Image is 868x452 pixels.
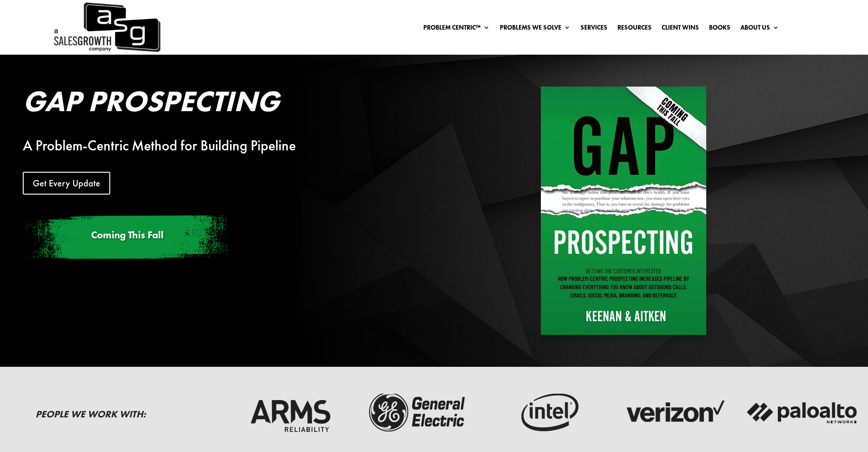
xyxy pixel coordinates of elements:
[423,24,490,34] a: Problem Centric™
[662,24,699,34] a: Client Wins
[541,87,707,335] img: Gap Prospecting - Coming This Fall
[617,24,652,34] a: Resources
[361,390,475,435] img: ge-logo-dark
[489,390,603,435] img: intel-logo-dark
[709,24,730,34] a: Books
[745,390,859,435] img: palato-networks-logo-dark
[233,390,347,435] img: arms-reliability-logo-dark
[91,228,164,241] span: Coming This Fall
[23,172,110,195] a: Get Every Update
[500,24,570,34] a: Problems We Solve
[23,87,448,120] h2: Gap Prospecting
[23,140,448,151] div: A Problem-Centric Method for Building Pipeline
[580,24,607,34] a: Services
[740,24,779,34] a: About Us
[617,390,731,435] img: verizon-logo-dark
